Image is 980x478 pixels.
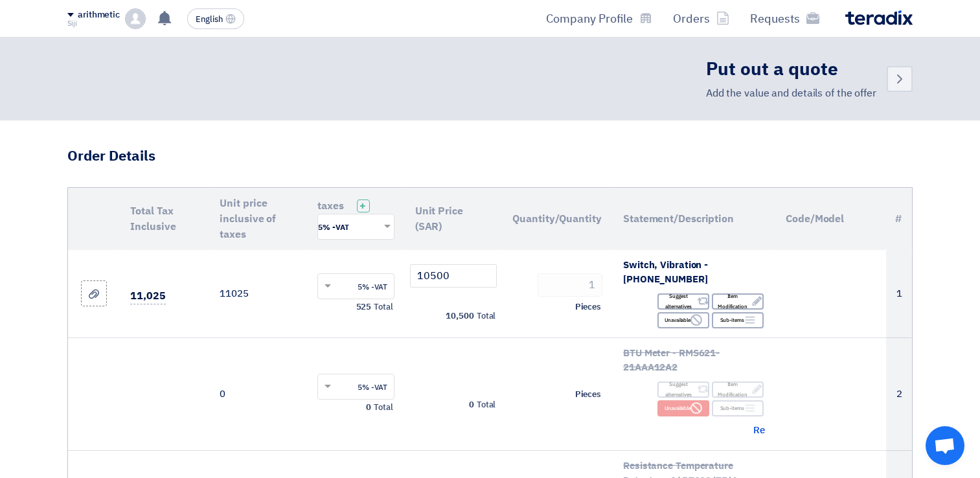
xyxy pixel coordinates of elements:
font: 11,025 [130,288,165,304]
img: Teradix logo [845,10,913,25]
th: Unit Price (SAR) [405,188,503,250]
span: 10,500 [446,310,473,323]
img: profile_test.png [125,8,146,29]
span: Pieces [575,388,601,401]
div: arithmetic [78,10,120,21]
td: 11025 [209,250,307,338]
font: Unavailable [665,315,690,325]
th: Total Tax Inclusive [120,188,209,250]
font: Item Modification [713,379,751,400]
font: Orders [673,10,710,27]
div: Siji [67,20,120,27]
font: Item Modification [713,291,751,312]
font: Sub-items [720,403,744,413]
span: Total [477,310,496,323]
th: Quantity/Quantity [502,188,613,250]
ng-select: VAT [317,374,394,400]
span: Re [753,423,765,438]
span: Total [374,301,393,313]
font: Requests [750,10,800,27]
span: 0 [366,401,371,414]
span: Total [374,401,393,414]
span: Total [477,398,496,411]
th: # [886,188,912,250]
th: Code/Model [775,188,886,250]
font: Unavailable [665,403,690,413]
span: BTU Meter - RMS621-21AAA12A2 [623,346,720,375]
button: English [187,8,244,29]
td: 2 [886,337,912,451]
input: Enter Unit Price [410,264,497,288]
a: Orders [663,3,740,34]
font: Suggest alternatives [659,379,698,400]
font: Sub-items [720,315,744,325]
div: Add the value and details of the offer [706,85,876,101]
span: English [196,15,223,24]
h2: Put out a quote [706,57,876,82]
span: 525 [356,301,372,313]
td: 0 [209,337,307,451]
font: Suggest alternatives [659,291,698,312]
input: RFQ_STEP1.ITEMS.2.AMOUNT_TITLE [538,273,602,297]
span: + [359,198,366,214]
th: Unit price inclusive of taxes [209,188,307,250]
span: Pieces [575,301,601,313]
a: Requests [740,3,830,34]
ng-select: VAT [317,273,394,299]
td: 1 [886,250,912,338]
font: Company Profile [546,10,633,27]
span: Switch, Vibration - [PHONE_NUMBER] [623,258,708,287]
font: taxes [317,198,344,214]
th: Statement/Description [613,188,775,250]
span: 0 [469,398,474,411]
h3: Order Details [67,146,913,166]
div: Open chat [926,426,964,465]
